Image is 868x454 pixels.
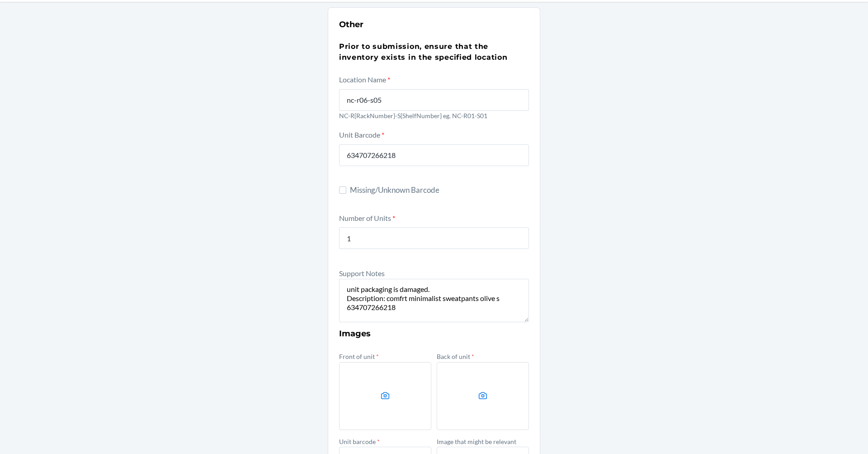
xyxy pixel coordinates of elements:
label: Support Notes [339,269,385,277]
label: Image that might be relevant [437,438,516,445]
label: Unit barcode [339,438,380,445]
h3: Prior to submission, ensure that the inventory exists in the specified location [339,41,529,63]
label: Number of Units [339,214,395,222]
label: Front of unit [339,353,379,360]
label: Unit Barcode [339,130,384,139]
label: Back of unit [437,353,474,360]
h2: Other [339,19,529,30]
input: Missing/Unknown Barcode [339,186,346,194]
p: NC-R{RackNumber}-S{ShelfNumber} eg. NC-R01-S01 [339,111,529,120]
h3: Images [339,328,529,339]
label: Location Name [339,75,390,84]
span: Missing/Unknown Barcode [350,184,529,196]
